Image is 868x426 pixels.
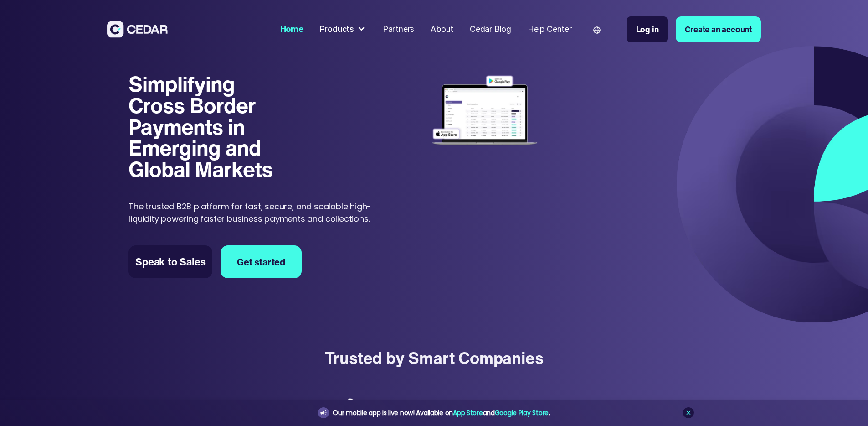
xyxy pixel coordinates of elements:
h1: Simplifying Cross Border Payments in Emerging and Global Markets [128,73,285,180]
div: Products [316,19,370,40]
img: Adebisi Foods logo [342,398,411,426]
div: Partners [383,23,414,36]
a: Log in [627,16,668,42]
img: Dashboard of transactions [430,73,539,148]
a: Partners [379,19,418,40]
div: Products [320,23,354,36]
div: About [431,23,453,36]
a: Help Center [524,19,576,40]
a: Speak to Sales [128,245,212,278]
a: Home [276,19,308,40]
img: world icon [593,26,601,34]
p: The trusted B2B platform for fast, secure, and scalable high-liquidity powering faster business p... [128,200,389,225]
a: Cedar Blog [466,19,515,40]
div: Cedar Blog [470,23,511,36]
div: Log in [636,23,659,36]
a: Get started [221,245,302,278]
a: About [426,19,457,40]
div: Help Center [528,23,572,36]
a: Create an account [676,16,761,42]
div: Home [280,23,303,36]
